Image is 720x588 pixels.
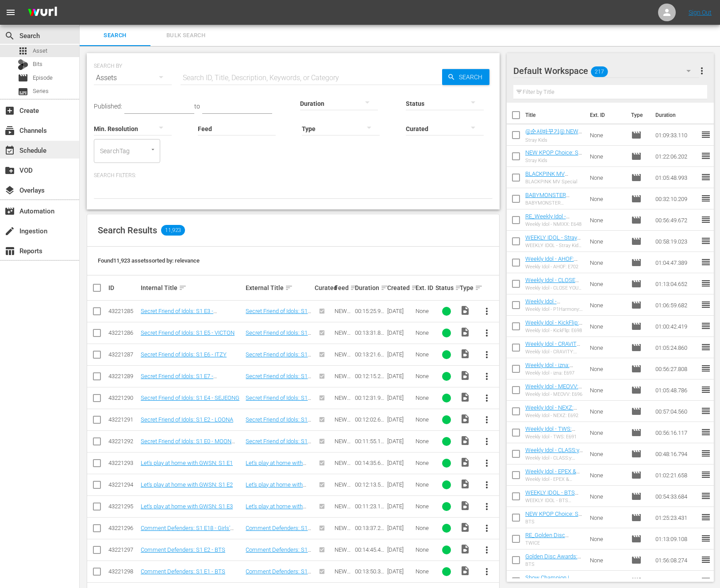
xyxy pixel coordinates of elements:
span: Episode [631,342,642,353]
span: Video [460,392,470,402]
span: more_vert [481,371,492,382]
span: Channels [4,125,15,136]
button: more_vert [476,301,497,322]
a: Secret Friend of Idols: S1 E5 - VICTON [246,329,311,343]
button: more_vert [476,366,497,387]
span: NEW [DOMAIN_NAME]_Samsung TV Plus_Sep_2020_F01 [335,438,352,511]
span: Video [460,414,470,424]
span: reorder [701,363,711,374]
div: Type [460,282,474,293]
span: VOD [4,165,15,176]
div: BABYMONSTER MV&Performance Video Special [525,200,583,206]
span: NEW [DOMAIN_NAME]_Samsung TV Plus_Sep_2020_F01 [335,416,352,489]
span: reorder [701,129,711,140]
td: 01:00:42.419 [652,316,701,337]
div: [DATE] [387,525,413,531]
a: RE_Weekly Idol - NMIXX: E648- NEW [DOMAIN_NAME] - SSTV - 202402 [525,213,573,240]
div: Curated [315,284,332,291]
span: more_vert [481,414,492,425]
a: Weekly Idol - MEOVV: E696 - NEW [DOMAIN_NAME] - SSTV - 202507 [525,383,582,410]
div: 00:12:13.565 [355,481,385,488]
td: 01:04:47.389 [652,252,701,273]
span: reorder [701,321,711,331]
div: BLACKPINK MV Special [525,179,583,185]
td: 01:22:06.202 [652,146,701,167]
span: 217 [591,62,608,81]
div: 00:13:21.669 [355,351,385,358]
a: Secret Friend of Idols: S1 E3 - PENTAGON [141,308,217,321]
div: None [416,308,433,314]
span: Episode [631,364,642,374]
div: 43221289 [108,373,138,379]
span: Episode [631,449,642,459]
a: NEW KPOP Choice: S1 E94 - Stray Kids - NEW [DOMAIN_NAME] - SSTV - 202305 [525,149,582,176]
div: 43221290 [108,395,138,401]
td: 00:32:10.209 [652,188,701,209]
td: None [586,401,628,422]
div: 43221293 [108,460,138,466]
div: [DATE] [387,503,413,510]
div: Created [387,282,413,293]
a: Secret Friend of Idols: S1 E3 - PENTAGON [246,308,311,321]
div: Stray Kids [525,158,583,163]
button: more_vert [476,409,497,430]
div: [DATE] [387,351,413,358]
div: 00:15:25.919 [355,308,385,314]
div: None [416,460,433,466]
div: 43221286 [108,329,138,336]
a: Weekly Idol - CLOSE YOUR EYES: E701 - NEW [DOMAIN_NAME] - SSTV - 202508 [525,277,581,303]
span: NEW [DOMAIN_NAME]_Samsung TV Plus_Sep_2020_F01 [335,308,352,381]
div: Weekly Idol - NMIXX: E648 [525,221,583,227]
span: more_vert [481,458,492,468]
div: None [416,329,433,336]
a: Secret Friend of Idols: S1 E5 - VICTON [141,329,235,336]
span: Series [18,86,28,97]
span: Reports [4,246,15,256]
a: Comment Defenders: S1 E2 - BTS [246,546,311,560]
a: Secret Friend of Idols: S1 E6 - ITZY [141,351,227,358]
td: None [586,486,628,507]
td: 01:05:48.786 [652,379,701,401]
span: reorder [701,469,711,480]
span: NEW [DOMAIN_NAME]_Samsung TV Plus_Sep_2020_F01 [335,481,352,554]
div: 43221292 [108,438,138,445]
span: more_vert [481,436,492,447]
a: Weekly Idol - KickFlip: E698 - NEW [DOMAIN_NAME] - SSTV - 202508 [525,319,582,346]
div: 43221294 [108,481,138,488]
a: NEW KPOP Choice: S1 E64 - BTS - NEW [DOMAIN_NAME] - SSTV - 202209 [525,511,582,537]
span: Episode [631,385,642,395]
span: reorder [701,406,711,416]
p: Search Filters: [94,172,493,179]
td: None [586,252,628,273]
a: Secret Friend of Idols: S1 E0 - MOON BYUL [141,438,235,451]
td: None [586,188,628,209]
span: Video [460,327,470,337]
a: Let's play at home with GWSN: S1 E1 [141,460,233,466]
span: Episode [631,491,642,502]
span: Video [460,435,470,446]
span: Bits [33,60,42,69]
a: Weekly Idol - EPEX & PURPLE KISS: E689 - NEW [DOMAIN_NAME] - SSTV - 202501 [525,468,581,495]
a: Comment Defenders: S1 E1 - BTS [141,568,225,575]
div: None [416,525,433,531]
a: WEEKLY IDOL - BTS special: E517 - NEW [DOMAIN_NAME] - SSTV - 202209 [525,489,578,516]
td: None [586,294,628,316]
span: Video [460,500,470,511]
a: Sign Out [689,9,712,16]
td: None [586,422,628,443]
td: 01:06:59.682 [652,294,701,316]
button: more_vert [476,496,497,517]
a: Weekly Idol - CLASS:y: E690 - NEW [DOMAIN_NAME] - SSTV - 202501 [525,447,583,473]
button: more_vert [697,60,707,81]
div: None [416,438,433,445]
div: WEEKLY IDOL - BTS special: E517 [525,498,583,503]
div: [DATE] [387,438,413,445]
div: Ext. ID [416,284,433,291]
button: more_vert [476,322,497,344]
td: None [586,507,628,528]
span: NEW [DOMAIN_NAME]_Samsung TV Plus_Sep_2020_F01 [335,460,352,533]
span: more_vert [481,393,492,403]
td: None [586,337,628,358]
span: more_vert [481,306,492,317]
span: NEW [DOMAIN_NAME]_Samsung TV Plus_Sep_2020_F01 [335,373,352,446]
